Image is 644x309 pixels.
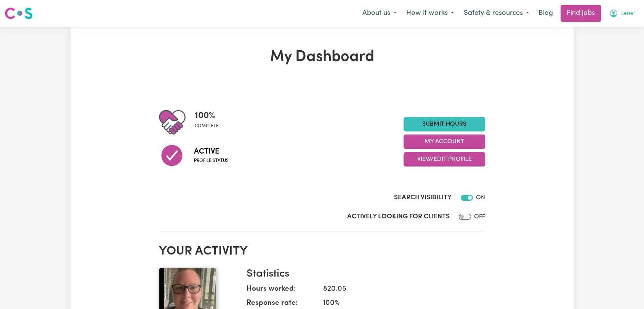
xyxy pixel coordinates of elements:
span: Profile status [194,157,229,164]
span: ON [476,195,485,201]
button: My Account [604,5,639,21]
button: View/Edit Profile [404,152,485,167]
div: Profile completeness: 100% [195,109,225,136]
dd: 100 % [317,298,479,309]
span: Active [194,146,229,157]
h1: My Dashboard [159,48,485,66]
a: Find jobs [561,5,601,22]
h3: Statistics [247,268,479,281]
a: Blog [534,5,557,22]
label: Search Visibility [394,193,452,203]
a: Careseekers logo [5,5,33,22]
button: Safety & resources [459,5,534,21]
span: Leisel [621,10,634,18]
span: OFF [474,214,485,220]
img: Careseekers logo [5,6,33,20]
h2: Your activity [159,244,485,259]
label: Actively Looking for Clients [347,212,450,222]
dd: 820.05 [317,284,479,295]
button: How it works [401,5,459,21]
button: About us [357,5,401,21]
button: My Account [404,134,485,149]
span: 100 % [195,109,219,123]
span: complete [195,123,219,130]
dt: Hours worked: [247,284,317,298]
a: Submit Hours [404,117,485,131]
